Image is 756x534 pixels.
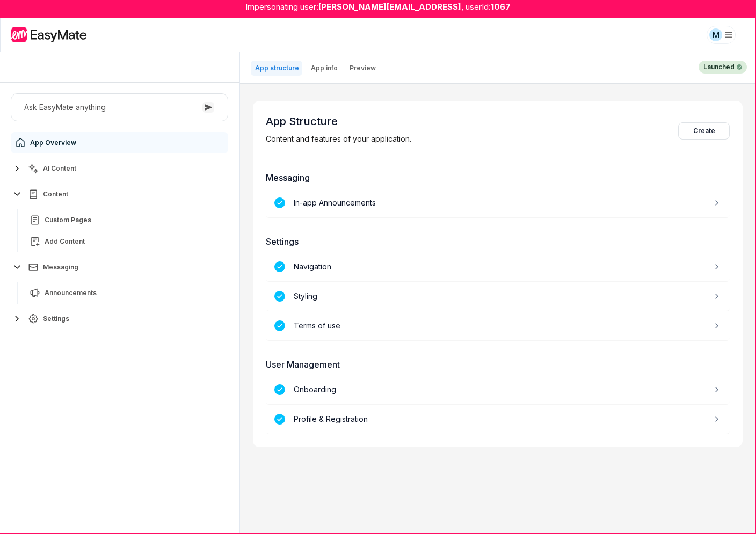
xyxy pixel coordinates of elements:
[25,282,226,304] a: Announcements
[43,190,68,199] span: Content
[11,93,228,121] button: Ask EasyMate anything
[11,158,228,179] button: AI Content
[318,1,461,13] strong: [PERSON_NAME][EMAIL_ADDRESS]
[294,197,376,209] p: In-app Announcements
[25,209,226,231] a: Custom Pages
[266,358,730,371] h3: User Management
[709,28,722,41] div: M
[266,375,730,405] a: Onboarding
[11,132,228,153] a: App Overview
[678,122,730,140] button: Create
[45,237,85,246] span: Add Content
[266,405,730,434] a: Profile & Registration
[45,216,91,224] span: Custom Pages
[294,413,368,425] p: Profile & Registration
[11,184,228,205] button: Content
[491,1,511,13] strong: 1067
[266,235,730,248] h3: Settings
[294,384,336,396] p: Onboarding
[11,257,228,278] button: Messaging
[266,188,730,218] a: In-app Announcements
[266,114,411,129] p: App Structure
[266,282,730,311] a: Styling
[266,311,730,341] a: Terms of use
[266,171,730,184] h3: Messaging
[11,308,228,330] button: Settings
[43,164,76,173] span: AI Content
[266,133,411,145] p: Content and features of your application.
[703,62,735,72] p: Launched
[45,289,97,297] span: Announcements
[311,64,338,72] p: App info
[43,263,78,272] span: Messaging
[294,290,317,302] p: Styling
[30,138,76,147] span: App Overview
[266,252,730,282] a: Navigation
[43,314,69,323] span: Settings
[294,261,331,273] p: Navigation
[294,320,340,332] p: Terms of use
[255,64,299,72] p: App structure
[350,64,376,72] p: Preview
